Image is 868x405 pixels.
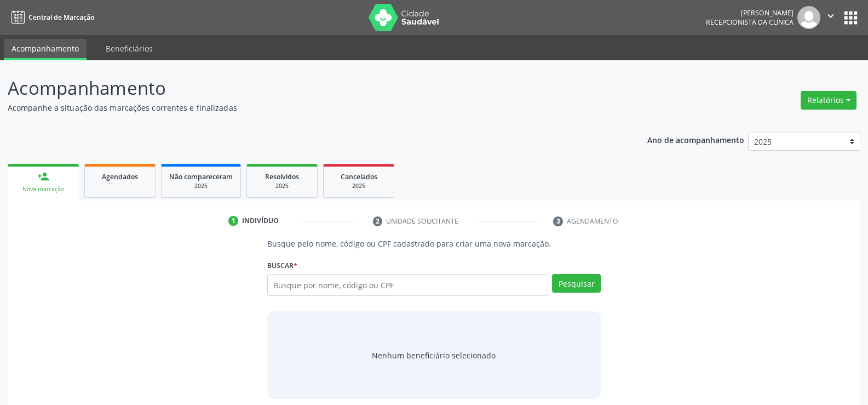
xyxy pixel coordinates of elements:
p: Ano de acompanhamento [647,133,744,146]
span: Central de Marcação [28,13,94,22]
p: Acompanhe a situação das marcações correntes e finalizadas [8,102,605,113]
div: Nova marcação [15,185,71,193]
span: Recepcionista da clínica [706,18,794,27]
i:  [825,10,837,22]
a: Central de Marcação [8,8,94,26]
div: Indivíduo [242,216,279,226]
div: 2025 [255,182,309,190]
button: apps [841,8,860,27]
p: Busque pelo nome, código ou CPF cadastrado para criar uma nova marcação. [267,238,601,249]
span: Cancelados [341,172,377,181]
button: Relatórios [801,91,856,110]
span: Não compareceram [169,172,233,181]
span: Agendados [102,172,138,181]
span: Resolvidos [265,172,299,181]
button:  [820,6,841,29]
div: [PERSON_NAME] [706,8,794,18]
span: Nenhum beneficiário selecionado [372,350,496,361]
label: Buscar [267,257,297,274]
img: img [797,6,820,29]
input: Busque por nome, código ou CPF [267,274,548,296]
div: 2025 [169,182,233,190]
a: Acompanhamento [4,39,87,60]
p: Acompanhamento [8,75,605,102]
div: 1 [228,216,238,226]
div: 2025 [331,182,386,190]
button: Pesquisar [552,274,601,293]
div: person_add [37,170,49,182]
a: Beneficiários [98,39,160,58]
